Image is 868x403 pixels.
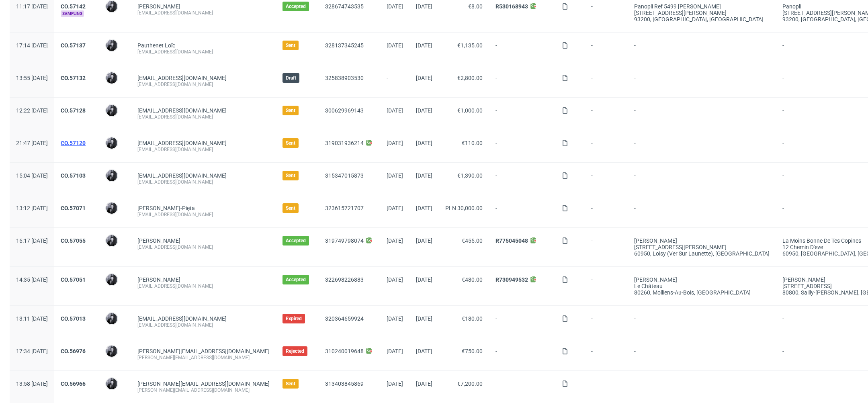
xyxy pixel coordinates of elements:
[416,237,432,244] span: [DATE]
[16,172,48,179] span: 15:04 [DATE]
[16,348,48,354] span: 17:34 [DATE]
[634,205,770,218] span: -
[457,107,483,114] span: €1,000.00
[591,348,621,361] span: -
[591,140,621,153] span: -
[286,42,295,49] span: Sent
[61,315,86,322] a: CO.57013
[16,75,48,81] span: 13:55 [DATE]
[16,315,48,322] span: 13:11 [DATE]
[106,105,117,116] img: Philippe Dubuy
[462,348,483,354] span: €750.00
[325,75,364,81] a: 325838903530
[634,244,770,250] div: [STREET_ADDRESS][PERSON_NAME]
[416,75,432,81] span: [DATE]
[106,72,117,84] img: Philippe Dubuy
[495,315,549,328] span: -
[61,205,86,211] a: CO.57071
[634,237,770,244] div: [PERSON_NAME]
[416,42,432,49] span: [DATE]
[106,170,117,181] img: Philippe Dubuy
[387,42,403,49] span: [DATE]
[137,322,270,328] div: [EMAIL_ADDRESS][DOMAIN_NAME]
[286,3,306,10] span: Accepted
[137,387,270,393] div: [PERSON_NAME][EMAIL_ADDRESS][DOMAIN_NAME]
[61,10,84,17] span: Sampling
[286,315,302,322] span: Expired
[325,107,364,114] a: 300629969143
[286,348,304,354] span: Rejected
[495,380,549,393] span: -
[61,380,86,387] a: CO.56966
[387,140,403,146] span: [DATE]
[286,237,306,244] span: Accepted
[495,237,528,244] a: R775045048
[416,3,432,10] span: [DATE]
[387,276,403,283] span: [DATE]
[495,3,528,10] a: R530168943
[106,1,117,12] img: Philippe Dubuy
[106,203,117,214] img: Philippe Dubuy
[106,313,117,324] img: Philippe Dubuy
[591,276,621,296] span: -
[325,380,364,387] a: 313403845869
[325,140,364,146] a: 319031936214
[416,348,432,354] span: [DATE]
[106,346,117,357] img: Philippe Dubuy
[106,40,117,51] img: Philippe Dubuy
[286,205,295,211] span: Sent
[387,107,403,114] span: [DATE]
[634,42,770,55] span: -
[387,348,403,354] span: [DATE]
[591,107,621,120] span: -
[634,289,770,296] div: 80260, Molliens-au-bois , [GEOGRAPHIC_DATA]
[16,3,48,10] span: 11:17 [DATE]
[16,42,48,49] span: 17:14 [DATE]
[325,205,364,211] a: 323615721707
[416,380,432,387] span: [DATE]
[16,140,48,146] span: 21:47 [DATE]
[387,315,403,322] span: [DATE]
[495,205,549,218] span: -
[61,42,86,49] a: CO.57137
[61,3,86,10] a: CO.57142
[106,235,117,246] img: Philippe Dubuy
[416,140,432,146] span: [DATE]
[137,3,180,10] a: [PERSON_NAME]
[591,75,621,88] span: -
[387,205,403,211] span: [DATE]
[416,205,432,211] span: [DATE]
[106,137,117,149] img: Philippe Dubuy
[591,315,621,328] span: -
[137,211,270,218] div: [EMAIL_ADDRESS][DOMAIN_NAME]
[137,179,270,185] div: [EMAIL_ADDRESS][DOMAIN_NAME]
[61,140,86,146] a: CO.57120
[591,205,621,218] span: -
[286,172,295,179] span: Sent
[591,3,621,23] span: -
[137,244,270,250] div: [EMAIL_ADDRESS][DOMAIN_NAME]
[634,107,770,120] span: -
[416,315,432,322] span: [DATE]
[634,283,770,289] div: Le château
[61,348,86,354] a: CO.56976
[137,354,270,361] div: [PERSON_NAME][EMAIL_ADDRESS][DOMAIN_NAME]
[445,205,483,211] span: PLN 30,000.00
[137,140,227,146] span: [EMAIL_ADDRESS][DOMAIN_NAME]
[387,380,403,387] span: [DATE]
[495,42,549,55] span: -
[468,3,483,10] span: €8.00
[495,276,528,283] a: R730949532
[61,237,86,244] a: CO.57055
[137,237,180,244] a: [PERSON_NAME]
[137,42,175,49] a: Pauthenet Loïc
[137,276,180,283] a: [PERSON_NAME]
[325,42,364,49] a: 328137345245
[137,380,270,387] span: [PERSON_NAME][EMAIL_ADDRESS][DOMAIN_NAME]
[325,172,364,179] a: 315347015873
[591,237,621,257] span: -
[387,172,403,179] span: [DATE]
[634,250,770,257] div: 60950, loisy (ver sur launette) , [GEOGRAPHIC_DATA]
[61,75,86,81] a: CO.57132
[495,140,549,153] span: -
